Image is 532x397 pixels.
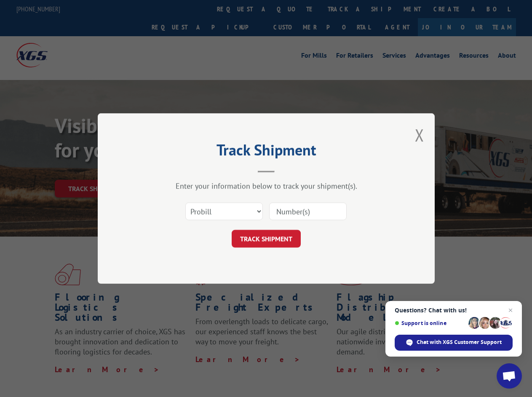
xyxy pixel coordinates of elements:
[417,338,502,346] span: Chat with XGS Customer Support
[140,181,393,191] div: Enter your information below to track your shipment(s).
[395,307,513,314] span: Questions? Chat with us!
[395,320,465,326] span: Support is online
[505,305,516,315] span: Close chat
[395,335,513,351] div: Chat with XGS Customer Support
[140,144,393,160] h2: Track Shipment
[497,363,522,389] div: Open chat
[232,230,301,248] button: TRACK SHIPMENT
[415,124,424,146] button: Close modal
[269,202,347,220] input: Number(s)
